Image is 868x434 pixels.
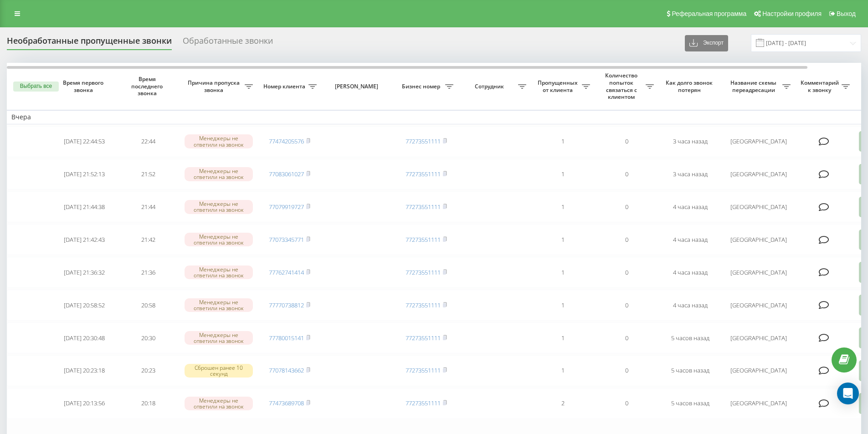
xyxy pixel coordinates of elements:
td: 1 [531,126,595,157]
td: 0 [595,290,658,321]
span: Количество попыток связаться с клиентом [599,72,646,100]
a: 77770738812 [269,301,304,309]
td: 21:44 [116,191,180,222]
td: [GEOGRAPHIC_DATA] [722,290,795,321]
td: [GEOGRAPHIC_DATA] [722,224,795,255]
div: Менеджеры не ответили на звонок [185,134,253,148]
div: Менеджеры не ответили на звонок [185,200,253,214]
td: 1 [531,257,595,288]
a: 77273551111 [406,366,441,374]
td: 21:36 [116,257,180,288]
a: 77762741414 [269,268,304,276]
span: Время последнего звонка [123,76,173,97]
td: 5 часов назад [658,322,722,353]
td: 0 [595,257,658,288]
td: 0 [595,355,658,386]
span: Причина пропуска звонка [185,79,245,93]
div: Менеджеры не ответили на звонок [185,397,253,410]
td: [GEOGRAPHIC_DATA] [722,388,795,419]
span: Выход [837,10,856,17]
td: [DATE] 21:42:43 [52,224,116,255]
span: Сотрудник [462,83,518,90]
td: 21:42 [116,224,180,255]
a: 77473689708 [269,399,304,407]
a: 77273551111 [406,399,441,407]
td: 3 часа назад [658,126,722,157]
span: Настройки профиля [762,10,822,17]
a: 77083061027 [269,170,304,178]
a: 77273551111 [406,235,441,244]
a: 77273551111 [406,268,441,276]
a: 77073345771 [269,235,304,244]
span: Как долго звонок потерян [666,79,715,93]
td: 1 [531,290,595,321]
td: 20:58 [116,290,180,321]
td: 0 [595,224,658,255]
span: [PERSON_NAME] [329,83,386,90]
td: [GEOGRAPHIC_DATA] [722,322,795,353]
td: 4 часа назад [658,224,722,255]
td: 5 часов назад [658,388,722,419]
div: Менеджеры не ответили на звонок [185,233,253,246]
td: 0 [595,388,658,419]
span: Пропущенных от клиента [535,79,582,93]
a: 77273551111 [406,170,441,178]
span: Комментарий к звонку [800,79,842,93]
td: 4 часа назад [658,290,722,321]
div: Open Intercom Messenger [837,383,859,404]
td: 20:18 [116,388,180,419]
td: 3 часа назад [658,159,722,190]
td: [GEOGRAPHIC_DATA] [722,191,795,222]
td: 1 [531,224,595,255]
a: 77078143662 [269,366,304,374]
button: Экспорт [685,35,728,51]
td: 1 [531,322,595,353]
td: 1 [531,191,595,222]
button: Выбрать все [13,82,59,92]
div: Менеджеры не ответили на звонок [185,298,253,312]
td: 22:44 [116,126,180,157]
td: [DATE] 20:30:48 [52,322,116,353]
td: [DATE] 20:13:56 [52,388,116,419]
td: 2 [531,388,595,419]
td: [GEOGRAPHIC_DATA] [722,257,795,288]
td: 4 часа назад [658,191,722,222]
td: [GEOGRAPHIC_DATA] [722,355,795,386]
td: 0 [595,322,658,353]
span: Название схемы переадресации [727,79,782,93]
span: Время первого звонка [60,79,109,93]
td: 0 [595,191,658,222]
td: 1 [531,355,595,386]
div: Необработанные пропущенные звонки [7,36,172,50]
a: 77273551111 [406,203,441,211]
span: Реферальная программа [672,10,746,17]
td: 1 [531,159,595,190]
a: 77273551111 [406,334,441,342]
div: Менеджеры не ответили на звонок [185,331,253,345]
span: Номер клиента [262,83,308,90]
td: [GEOGRAPHIC_DATA] [722,159,795,190]
div: Обработанные звонки [183,36,273,50]
td: 20:30 [116,322,180,353]
td: 4 часа назад [658,257,722,288]
td: [DATE] 21:44:38 [52,191,116,222]
td: [DATE] 20:58:52 [52,290,116,321]
td: 5 часов назад [658,355,722,386]
span: Бизнес номер [399,83,445,90]
td: 0 [595,126,658,157]
a: 77079919727 [269,203,304,211]
td: [DATE] 21:52:13 [52,159,116,190]
a: 77780015141 [269,334,304,342]
td: [DATE] 22:44:53 [52,126,116,157]
td: 0 [595,159,658,190]
a: 77474205576 [269,137,304,145]
td: [DATE] 20:23:18 [52,355,116,386]
a: 77273551111 [406,137,441,145]
div: Сброшен ранее 10 секунд [185,364,253,378]
td: [DATE] 21:36:32 [52,257,116,288]
td: 20:23 [116,355,180,386]
div: Менеджеры не ответили на звонок [185,167,253,181]
td: [GEOGRAPHIC_DATA] [722,126,795,157]
a: 77273551111 [406,301,441,309]
td: 21:52 [116,159,180,190]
